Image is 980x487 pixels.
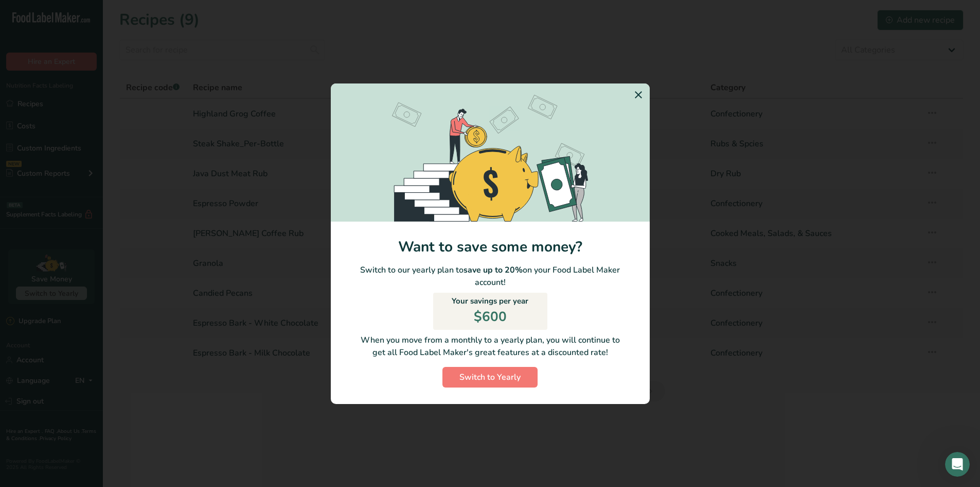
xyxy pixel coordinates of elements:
h1: Want to save some money? [331,238,650,256]
iframe: Intercom live chat [945,452,970,477]
button: Switch to Yearly [442,367,538,388]
b: save up to 20% [464,264,523,276]
p: $600 [474,307,507,327]
p: Switch to our yearly plan to on your Food Label Maker account! [331,264,650,289]
p: When you move from a monthly to a yearly plan, you will continue to get all Food Label Maker's gr... [339,334,642,359]
span: Switch to Yearly [459,371,521,383]
p: Your savings per year [452,295,528,307]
